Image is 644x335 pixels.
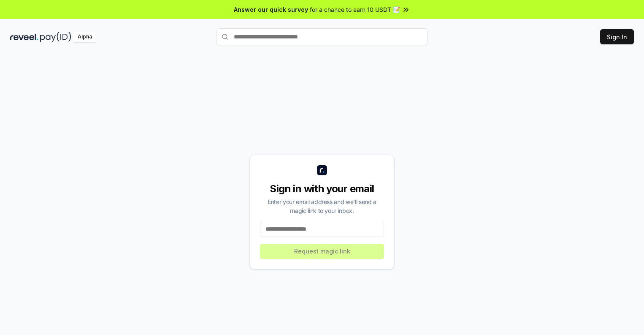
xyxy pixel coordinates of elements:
[310,5,400,14] span: for a chance to earn 10 USDT 📝
[260,197,384,215] div: Enter your email address and we’ll send a magic link to your inbox.
[260,182,384,196] div: Sign in with your email
[234,5,308,14] span: Answer our quick survey
[73,32,97,42] div: Alpha
[317,165,327,175] img: logo_small
[40,32,71,42] img: pay_id
[10,32,38,42] img: reveel_dark
[600,29,634,44] button: Sign In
